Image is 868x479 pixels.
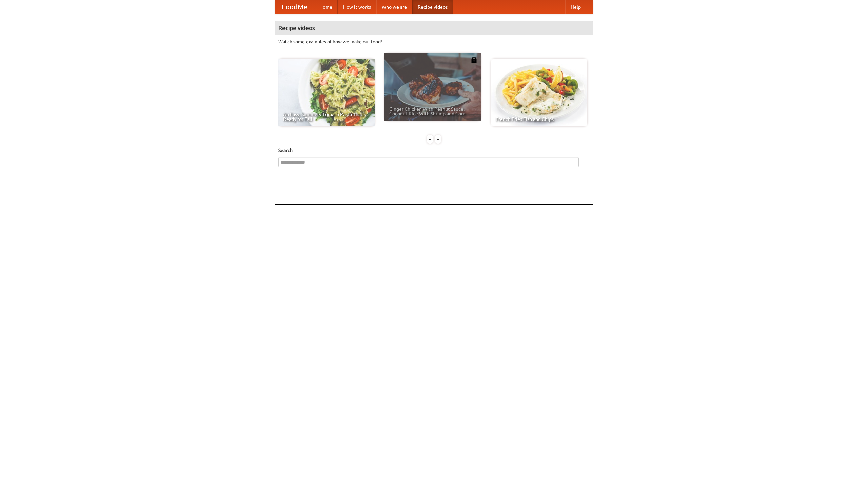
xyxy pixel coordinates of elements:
[435,135,441,144] div: »
[278,59,375,126] a: An Easy, Summery Tomato Pasta That's Ready for Fall
[278,147,590,154] h5: Search
[275,0,314,14] a: FoodMe
[275,21,593,35] h4: Recipe videos
[471,57,477,63] img: 483408.png
[283,112,370,122] span: An Easy, Summery Tomato Pasta That's Ready for Fall
[496,117,583,122] span: French Fries Fish and Chips
[491,59,587,126] a: French Fries Fish and Chips
[412,0,453,14] a: Recipe videos
[376,0,412,14] a: Who we are
[278,38,590,45] p: Watch some examples of how we make our food!
[338,0,376,14] a: How it works
[565,0,586,14] a: Help
[314,0,338,14] a: Home
[427,135,433,144] div: «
